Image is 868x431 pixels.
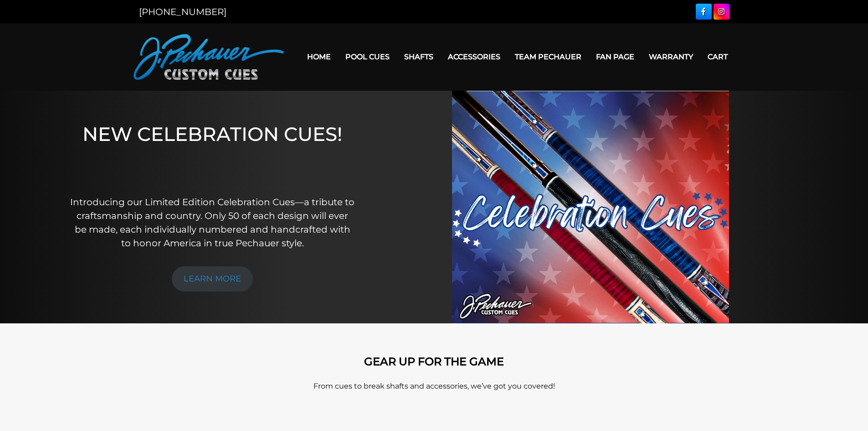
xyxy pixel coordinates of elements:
[134,34,284,80] img: Pechauer Custom Cues
[508,45,589,68] a: Team Pechauer
[70,195,355,250] p: Introducing our Limited Edition Celebration Cues—a tribute to craftsmanship and country. Only 50 ...
[642,45,700,68] a: Warranty
[441,45,508,68] a: Accessories
[300,45,338,68] a: Home
[589,45,642,68] a: Fan Page
[175,381,694,392] p: From cues to break shafts and accessories, we’ve got you covered!
[700,45,735,68] a: Cart
[397,45,441,68] a: Shafts
[338,45,397,68] a: Pool Cues
[172,266,253,291] a: LEARN MORE
[139,6,226,17] a: [PHONE_NUMBER]
[364,355,504,368] strong: GEAR UP FOR THE GAME
[70,123,355,182] h1: NEW CELEBRATION CUES!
